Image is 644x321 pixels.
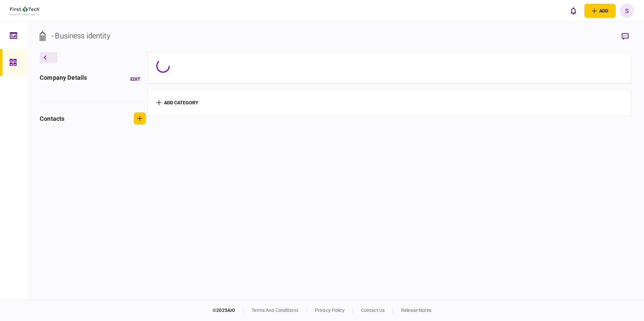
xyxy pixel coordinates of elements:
div: contacts [40,114,64,123]
button: S [620,4,634,18]
a: terms and conditions [252,308,298,313]
div: company details [40,73,87,85]
a: privacy policy [315,308,345,313]
div: - Business identity [51,30,110,41]
a: release notes [401,308,431,313]
button: open notifications list [566,4,580,18]
button: Edit [125,73,146,85]
img: client company logo [10,6,40,15]
button: open adding identity options [584,4,616,18]
div: © 2025 AIO [213,307,244,314]
button: add category [156,100,198,105]
a: contact us [361,308,385,313]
